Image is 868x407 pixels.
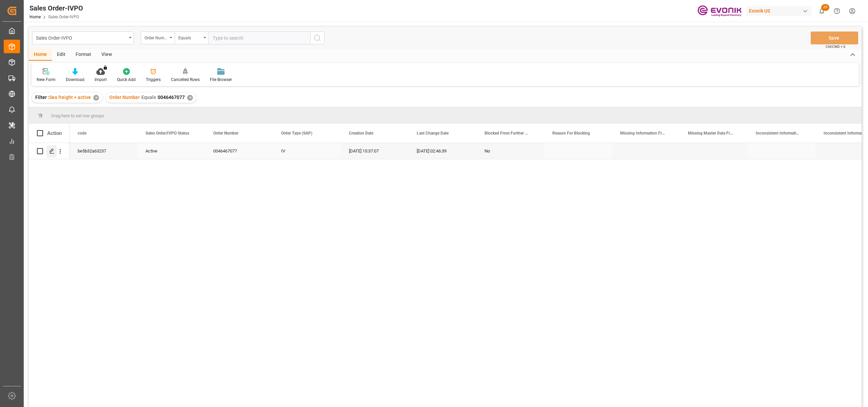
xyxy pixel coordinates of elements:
span: Missing Information From Header [620,131,666,136]
div: Triggers [146,77,161,83]
span: Reason For Blocking [552,131,590,136]
div: Press SPACE to select this row. [29,143,70,159]
div: Cancelled Rows [171,77,200,83]
div: Home [29,49,52,61]
span: code [78,131,86,136]
div: Format [71,49,96,61]
span: Last Change Date [417,131,449,136]
span: Order Number [109,95,140,100]
div: 0046467077 [205,143,273,159]
span: Sea freight + active [49,95,91,100]
span: Inconsistent Information On Line Item Level [756,131,801,136]
div: Download [66,77,84,83]
button: Help Center [829,3,845,19]
span: Sales Order/IVPO Status [145,131,189,136]
span: 0046467077 [158,95,185,100]
span: Ctrl/CMD + S [826,44,845,49]
span: Filter : [35,95,49,100]
div: View [96,49,117,61]
img: Evonik-brand-mark-Deep-Purple-RGB.jpeg_1700498283.jpeg [697,5,742,17]
span: 25 [821,4,829,11]
input: Type to search [209,32,310,44]
span: Creation Date [349,131,373,136]
span: Equals [141,95,156,100]
button: Save [811,32,858,44]
div: Action [47,130,62,136]
button: Evonik US [746,4,814,17]
button: open menu [32,32,134,44]
div: ✕ [93,95,99,101]
div: Sales Order-IVPO [36,33,126,42]
div: IV [273,143,341,159]
div: [DATE] 02:46:39 [409,143,476,159]
span: Blocked From Further Processing [485,131,530,136]
div: Evonik US [746,6,811,16]
div: Sales Order-IVPO [29,3,83,13]
span: Missing Master Data From Header [688,131,733,136]
div: Edit [52,49,71,61]
span: Order Type (SAP) [281,131,312,136]
div: New Form [37,77,56,83]
div: Quick Add [117,77,136,83]
span: Order Number [213,131,238,136]
button: show 25 new notifications [814,3,829,19]
div: Active [145,143,197,159]
button: search button [310,32,324,44]
button: open menu [141,32,175,44]
a: Home [29,15,41,19]
div: Order Number [144,33,167,41]
button: open menu [175,32,209,44]
div: be5b32a63237 [70,143,137,159]
div: Equals [178,33,201,41]
div: No [485,143,536,159]
span: Drag here to set row groups [51,113,104,118]
div: [DATE] 15:37:07 [341,143,409,159]
div: File Browser [210,77,232,83]
div: ✕ [187,95,193,101]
